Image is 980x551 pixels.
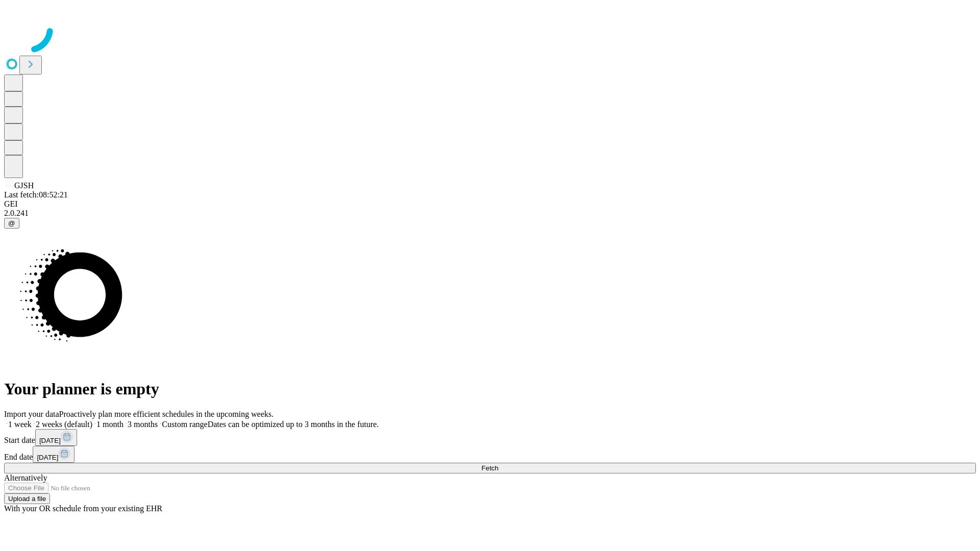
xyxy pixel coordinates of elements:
[8,420,32,429] span: 1 week
[128,420,158,429] span: 3 months
[4,190,68,199] span: Last fetch: 08:52:21
[4,218,19,229] button: @
[208,420,379,429] span: Dates can be optimized up to 3 months in the future.
[4,504,162,513] span: With your OR schedule from your existing EHR
[8,219,15,227] span: @
[4,473,47,482] span: Alternatively
[4,209,976,218] div: 2.0.241
[35,429,77,446] button: [DATE]
[4,463,976,473] button: Fetch
[36,420,92,429] span: 2 weeks (default)
[39,437,61,444] span: [DATE]
[4,446,976,463] div: End date
[4,429,976,446] div: Start date
[33,446,75,463] button: [DATE]
[481,464,498,472] span: Fetch
[4,380,976,398] h1: Your planner is empty
[59,410,274,418] span: Proactively plan more efficient schedules in the upcoming weeks.
[96,420,124,429] span: 1 month
[4,493,50,504] button: Upload a file
[4,199,976,209] div: GEI
[37,454,58,461] span: [DATE]
[14,181,34,190] span: GJSH
[162,420,207,429] span: Custom range
[4,410,59,418] span: Import your data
